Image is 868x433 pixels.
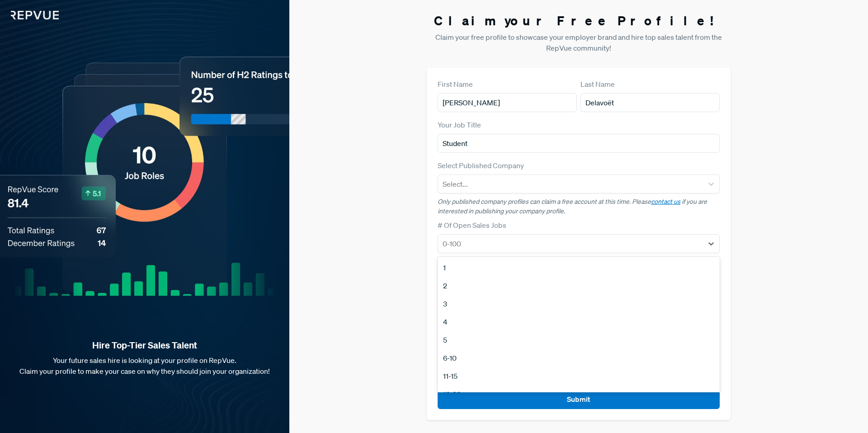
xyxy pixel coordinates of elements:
label: First Name [438,79,473,89]
input: Last Name [580,93,720,112]
h3: Claim your Free Profile! [427,13,731,28]
div: 4 [438,313,720,331]
label: # Of Open Sales Jobs [438,220,506,231]
label: Your Job Title [438,119,481,130]
div: 6-10 [438,349,720,367]
div: 16-20 [438,385,720,403]
p: Only published company profiles can claim a free account at this time. Please if you are interest... [438,197,720,216]
strong: Hire Top-Tier Sales Talent [14,339,275,351]
button: Submit [438,390,720,409]
div: 11-15 [438,367,720,385]
div: 5 [438,331,720,349]
a: contact us [651,198,680,206]
p: Your future sales hire is looking at your profile on RepVue. Claim your profile to make your case... [14,355,275,377]
label: Last Name [580,79,615,89]
p: Claim your free profile to showcase your employer brand and hire top sales talent from the RepVue... [427,32,731,53]
input: First Name [438,93,577,112]
div: 1 [438,259,720,277]
div: 3 [438,295,720,313]
label: Select Published Company [438,160,524,171]
div: 2 [438,277,720,295]
input: Title [438,134,720,153]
